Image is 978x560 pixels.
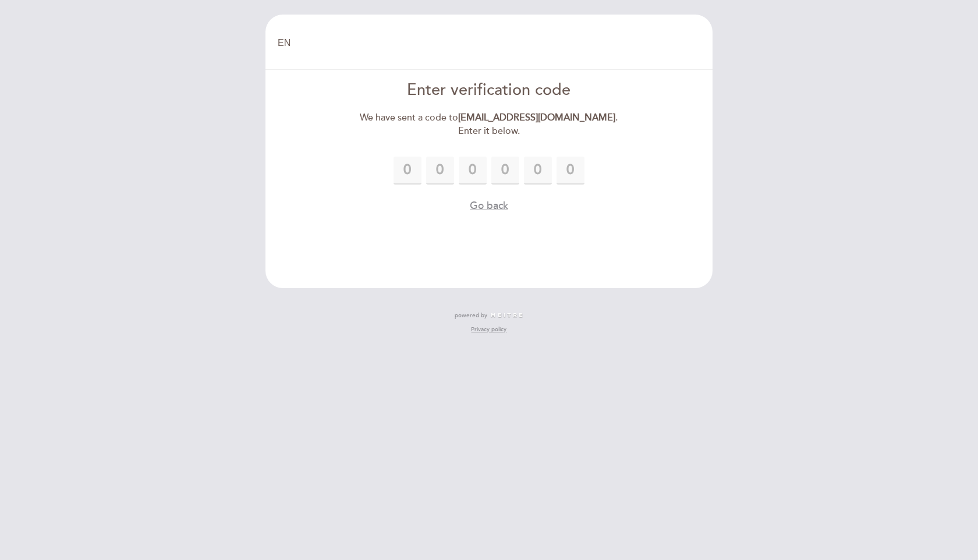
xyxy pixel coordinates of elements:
[491,157,519,185] input: 0
[524,157,552,185] input: 0
[490,313,523,318] img: MEITRE
[459,157,487,185] input: 0
[455,311,487,320] span: powered by
[455,311,523,320] a: powered by
[471,325,506,334] a: Privacy policy
[356,111,623,138] div: We have sent a code to . Enter it below.
[426,157,454,185] input: 0
[557,157,584,185] input: 0
[394,157,421,185] input: 0
[470,199,508,213] button: Go back
[458,112,615,123] strong: [EMAIL_ADDRESS][DOMAIN_NAME]
[356,79,623,102] div: Enter verification code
